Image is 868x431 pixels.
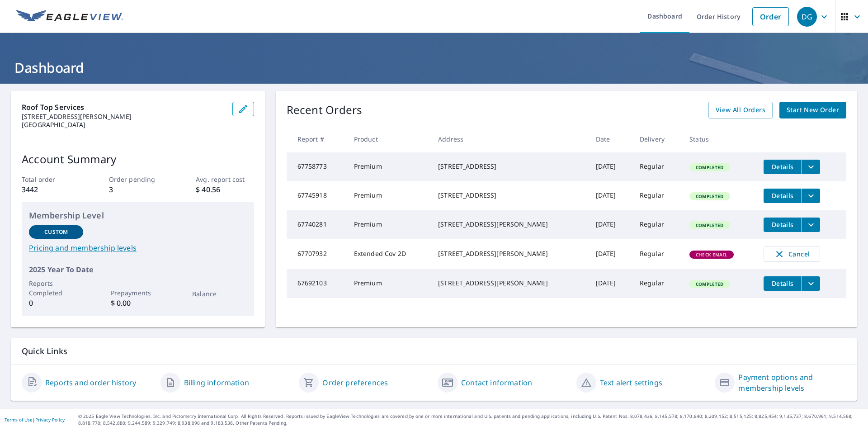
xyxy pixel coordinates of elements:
a: Contact information [461,377,532,388]
td: [DATE] [589,152,632,181]
td: Regular [632,181,682,210]
td: Premium [347,210,431,239]
th: Address [431,126,588,152]
a: Order [752,7,789,26]
p: Balance [192,289,246,298]
p: [GEOGRAPHIC_DATA] [22,121,225,129]
td: [DATE] [589,210,632,239]
p: 0 [29,298,83,308]
td: 67745918 [287,181,347,210]
span: Details [769,220,796,229]
img: EV Logo [16,10,123,24]
span: View All Orders [716,104,765,116]
button: Cancel [764,246,820,262]
td: 67707932 [287,239,347,269]
button: filesDropdownBtn-67692103 [802,276,820,291]
a: View All Orders [708,102,773,118]
a: Pricing and membership levels [29,242,247,253]
th: Report # [287,126,347,152]
p: Prepayments [111,288,165,298]
td: [DATE] [589,181,632,210]
p: 3 [109,184,167,195]
th: Status [682,126,756,152]
button: filesDropdownBtn-67758773 [802,160,820,174]
a: Privacy Policy [35,417,65,423]
button: detailsBtn-67745918 [764,189,802,203]
span: Start New Order [787,104,839,116]
button: filesDropdownBtn-67740281 [802,218,820,232]
h1: Dashboard [11,58,857,77]
td: Regular [632,210,682,239]
td: [DATE] [589,269,632,298]
td: 67740281 [287,210,347,239]
td: 67692103 [287,269,347,298]
span: Details [769,191,796,200]
span: Details [769,279,796,288]
p: Roof Top Services [22,102,225,113]
a: Order preferences [322,377,388,388]
p: 2025 Year To Date [29,264,247,275]
p: 3442 [22,184,80,195]
td: [DATE] [589,239,632,269]
p: Recent Orders [287,102,363,118]
p: Order pending [109,175,167,184]
th: Product [347,126,431,152]
p: Membership Level [29,209,247,222]
button: detailsBtn-67692103 [764,276,802,291]
td: Extended Cov 2D [347,239,431,269]
a: Text alert settings [600,377,662,388]
p: Custom [44,228,68,236]
p: Reports Completed [29,279,83,298]
p: Account Summary [22,151,254,167]
div: DG [797,7,817,27]
span: Completed [690,193,729,199]
span: Completed [690,164,729,171]
p: [STREET_ADDRESS][PERSON_NAME] [22,113,225,121]
button: filesDropdownBtn-67745918 [802,189,820,203]
a: Payment options and membership levels [738,372,846,393]
p: Avg. report cost [196,175,254,184]
th: Delivery [632,126,682,152]
td: Premium [347,181,431,210]
button: detailsBtn-67740281 [764,218,802,232]
p: © 2025 Eagle View Technologies, Inc. and Pictometry International Corp. All Rights Reserved. Repo... [78,413,863,426]
p: $ 40.56 [196,184,254,195]
a: Terms of Use [5,417,33,423]
td: Premium [347,152,431,181]
p: Quick Links [22,346,846,357]
td: Regular [632,239,682,269]
a: Start New Order [779,102,846,118]
p: | [5,417,65,422]
div: [STREET_ADDRESS][PERSON_NAME] [438,279,581,288]
p: Total order [22,175,80,184]
div: [STREET_ADDRESS][PERSON_NAME] [438,220,581,229]
th: Date [589,126,632,152]
a: Reports and order history [45,377,136,388]
div: [STREET_ADDRESS] [438,162,581,171]
p: $ 0.00 [111,298,165,308]
div: [STREET_ADDRESS] [438,191,581,200]
a: Billing information [184,377,249,388]
span: Completed [690,281,729,287]
div: [STREET_ADDRESS][PERSON_NAME] [438,249,581,258]
td: Regular [632,269,682,298]
td: Premium [347,269,431,298]
td: Regular [632,152,682,181]
td: 67758773 [287,152,347,181]
button: detailsBtn-67758773 [764,160,802,174]
span: Cancel [773,249,811,260]
span: Details [769,162,796,171]
span: Completed [690,222,729,228]
span: Check Email [690,251,733,258]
